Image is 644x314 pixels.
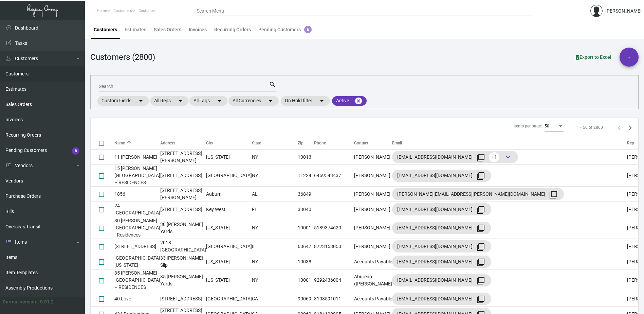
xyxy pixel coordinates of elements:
[397,170,486,181] div: [EMAIL_ADDRESS][DOMAIN_NAME]
[628,48,630,67] span: +
[160,165,206,187] td: [STREET_ADDRESS]
[354,187,392,202] td: [PERSON_NAME]
[298,254,314,269] td: 10038
[298,165,314,187] td: 11224
[298,202,314,217] td: 33040
[397,241,486,252] div: [EMAIL_ADDRESS][DOMAIN_NAME]
[397,275,486,286] div: [EMAIL_ADDRESS][DOMAIN_NAME]
[477,243,485,251] mat-icon: filter_none
[206,254,252,269] td: [US_STATE]
[477,224,485,232] mat-icon: filter_none
[354,165,392,187] td: [PERSON_NAME]
[114,254,160,269] td: [GEOGRAPHIC_DATA] [US_STATE]
[590,5,603,17] img: admin@bootstrapmaster.com
[354,150,392,165] td: [PERSON_NAME]
[549,191,557,199] mat-icon: filter_none
[114,165,160,187] td: 15 [PERSON_NAME][GEOGRAPHIC_DATA] – RESIDENCES
[298,140,303,146] div: Zip
[114,187,160,202] td: 1856
[160,140,206,146] div: Address
[332,96,367,106] mat-chip: Active
[160,239,206,254] td: 2018 [GEOGRAPHIC_DATA]
[252,140,261,146] div: State
[113,8,132,13] span: Customers
[477,154,485,162] mat-icon: filter_none
[620,48,639,67] button: +
[114,239,160,254] td: [STREET_ADDRESS]
[354,217,392,239] td: [PERSON_NAME]
[258,26,312,33] div: Pending Customers
[206,239,252,254] td: [GEOGRAPHIC_DATA]
[252,165,298,187] td: NY
[354,291,392,307] td: Accounts Payable
[114,202,160,217] td: 24 [GEOGRAPHIC_DATA]
[576,54,611,60] span: Export to Excel
[298,140,314,146] div: Zip
[206,140,213,146] div: City
[354,202,392,217] td: [PERSON_NAME]
[266,97,275,105] mat-icon: arrow_drop_down
[189,96,227,106] mat-chip: All Tags
[252,202,298,217] td: FL
[206,140,252,146] div: City
[189,26,207,33] div: Invoices
[269,81,276,89] mat-icon: search
[97,8,107,13] span: Home
[504,153,512,161] span: keyboard_arrow_down
[114,150,160,165] td: 11 [PERSON_NAME]
[3,298,37,306] div: Current version:
[154,26,181,33] div: Sales Orders
[160,217,206,239] td: 30 [PERSON_NAME] Yards
[576,124,603,130] div: 1 – 50 of 2800
[314,140,354,146] div: Phone
[252,269,298,291] td: NY
[160,202,206,217] td: [STREET_ADDRESS]
[206,187,252,202] td: Auburn
[392,137,627,150] th: Email
[605,7,642,15] div: [PERSON_NAME]
[228,96,279,106] mat-chip: All Currencies
[214,26,251,33] div: Recurring Orders
[354,97,363,105] mat-icon: cancel
[318,97,326,105] mat-icon: arrow_drop_down
[252,291,298,307] td: CA
[627,140,634,146] div: Rep
[252,150,298,165] td: NY
[354,140,368,146] div: Contact
[160,269,206,291] td: 35 [PERSON_NAME] Yards
[354,254,392,269] td: Accounts Payable
[176,97,184,105] mat-icon: arrow_drop_down
[298,217,314,239] td: 10001
[570,51,617,63] button: Export to Excel
[314,217,354,239] td: 5189374620
[114,217,160,239] td: 30 [PERSON_NAME][GEOGRAPHIC_DATA] - Residences
[139,8,155,13] span: Customer
[477,258,485,266] mat-icon: filter_none
[252,254,298,269] td: NY
[160,140,175,146] div: Address
[298,239,314,254] td: 60647
[397,189,559,199] div: [PERSON_NAME][EMAIL_ADDRESS][PERSON_NAME][DOMAIN_NAME]
[252,217,298,239] td: NY
[397,152,513,162] div: [EMAIL_ADDRESS][DOMAIN_NAME]
[314,269,354,291] td: 9292436004
[206,165,252,187] td: [GEOGRAPHIC_DATA]
[545,124,549,128] span: 50
[298,187,314,202] td: 36849
[206,150,252,165] td: [US_STATE]
[206,269,252,291] td: [US_STATE]
[397,223,486,233] div: [EMAIL_ADDRESS][DOMAIN_NAME]
[160,150,206,165] td: [STREET_ADDRESS][PERSON_NAME]
[614,122,625,133] button: Previous page
[206,202,252,217] td: Key West
[125,26,146,33] div: Estimates
[477,277,485,285] mat-icon: filter_none
[114,269,160,291] td: 35 [PERSON_NAME][GEOGRAPHIC_DATA] – RESIDENCES
[477,295,485,303] mat-icon: filter_none
[314,239,354,254] td: 8723153050
[354,140,392,146] div: Contact
[298,269,314,291] td: 10001
[97,96,149,106] mat-chip: Custom Fields
[206,217,252,239] td: [US_STATE]
[397,204,486,215] div: [EMAIL_ADDRESS][DOMAIN_NAME]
